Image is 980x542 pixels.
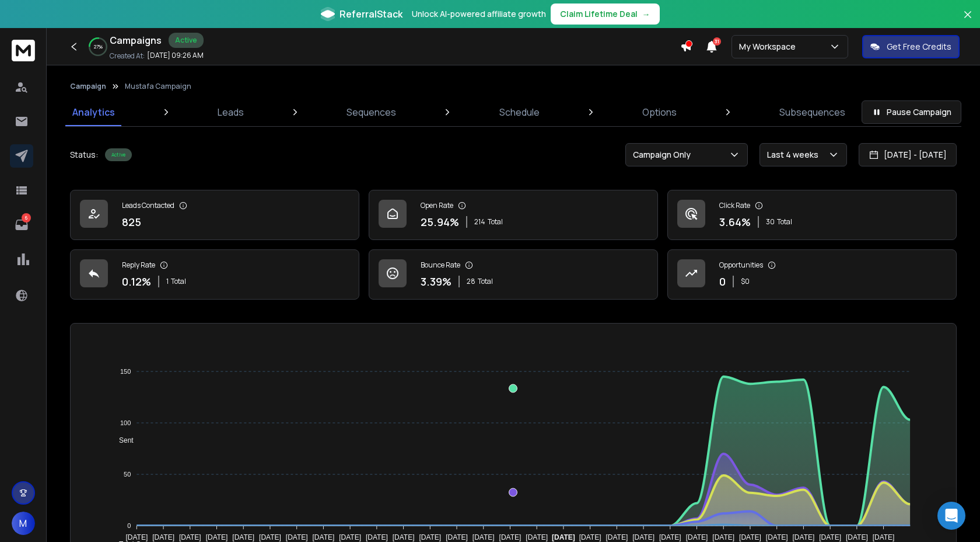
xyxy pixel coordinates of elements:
[633,533,655,541] tspan: [DATE]
[772,98,852,126] a: Subsequences
[339,7,402,21] span: ReferralStack
[862,100,961,124] button: Pause Campaign
[206,533,228,541] tspan: [DATE]
[169,33,204,48] div: Active
[10,213,33,237] a: 6
[642,8,650,20] span: →
[719,214,751,230] p: 3.64 %
[446,533,468,541] tspan: [DATE]
[478,277,493,286] span: Total
[366,533,388,541] tspan: [DATE]
[286,533,308,541] tspan: [DATE]
[873,533,895,541] tspan: [DATE]
[820,533,842,541] tspan: [DATE]
[579,533,601,541] tspan: [DATE]
[166,277,169,286] span: 1
[859,143,957,166] button: [DATE] - [DATE]
[72,105,115,119] p: Analytics
[147,51,204,60] p: [DATE] 09:26 AM
[719,201,750,210] p: Click Rate
[313,533,335,541] tspan: [DATE]
[474,217,485,227] span: 214
[741,277,750,286] p: $ 0
[667,190,957,240] a: Click Rate3.64%30Total
[120,419,131,426] tspan: 100
[767,149,823,161] p: Last 4 weeks
[122,201,174,210] p: Leads Contacted
[393,533,415,541] tspan: [DATE]
[110,33,162,47] h1: Campaigns
[22,213,31,223] p: 6
[846,533,868,541] tspan: [DATE]
[122,214,141,230] p: 825
[179,533,201,541] tspan: [DATE]
[339,98,403,126] a: Sequences
[635,98,684,126] a: Options
[412,8,546,20] p: Unlock AI-powered affiliate growth
[633,149,695,161] p: Campaign Only
[110,51,145,61] p: Created At:
[467,277,475,286] span: 28
[686,533,708,541] tspan: [DATE]
[218,105,244,119] p: Leads
[105,148,132,161] div: Active
[719,273,726,290] p: 0
[713,533,735,541] tspan: [DATE]
[499,533,521,541] tspan: [DATE]
[153,533,175,541] tspan: [DATE]
[488,217,503,227] span: Total
[552,533,575,541] tspan: [DATE]
[233,533,255,541] tspan: [DATE]
[937,502,965,530] div: Open Intercom Messenger
[419,533,442,541] tspan: [DATE]
[120,368,131,375] tspan: 150
[960,7,975,35] button: Close banner
[606,533,628,541] tspan: [DATE]
[339,533,362,541] tspan: [DATE]
[421,201,453,210] p: Open Rate
[793,533,815,541] tspan: [DATE]
[421,260,460,270] p: Bounce Rate
[70,249,359,300] a: Reply Rate0.12%1Total
[887,41,951,53] p: Get Free Credits
[551,4,660,25] button: Claim Lifetime Deal→
[128,522,131,529] tspan: 0
[739,41,800,53] p: My Workspace
[211,98,251,126] a: Leads
[766,533,788,541] tspan: [DATE]
[862,35,960,58] button: Get Free Credits
[125,82,191,91] p: Mustafa Campaign
[667,249,957,300] a: Opportunities0$0
[65,98,122,126] a: Analytics
[369,190,658,240] a: Open Rate25.94%214Total
[719,260,763,270] p: Opportunities
[122,273,151,290] p: 0.12 %
[642,105,677,119] p: Options
[94,43,103,50] p: 27 %
[499,105,540,119] p: Schedule
[346,105,396,119] p: Sequences
[12,512,35,535] button: M
[421,273,452,290] p: 3.39 %
[713,37,721,46] span: 31
[766,217,775,227] span: 30
[124,471,131,478] tspan: 50
[70,190,359,240] a: Leads Contacted825
[126,533,148,541] tspan: [DATE]
[369,249,658,300] a: Bounce Rate3.39%28Total
[739,533,761,541] tspan: [DATE]
[70,82,106,91] button: Campaign
[122,260,155,270] p: Reply Rate
[526,533,548,541] tspan: [DATE]
[492,98,547,126] a: Schedule
[659,533,681,541] tspan: [DATE]
[779,105,845,119] p: Subsequences
[473,533,495,541] tspan: [DATE]
[421,214,459,230] p: 25.94 %
[110,436,134,444] span: Sent
[259,533,281,541] tspan: [DATE]
[70,149,98,161] p: Status:
[171,277,186,286] span: Total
